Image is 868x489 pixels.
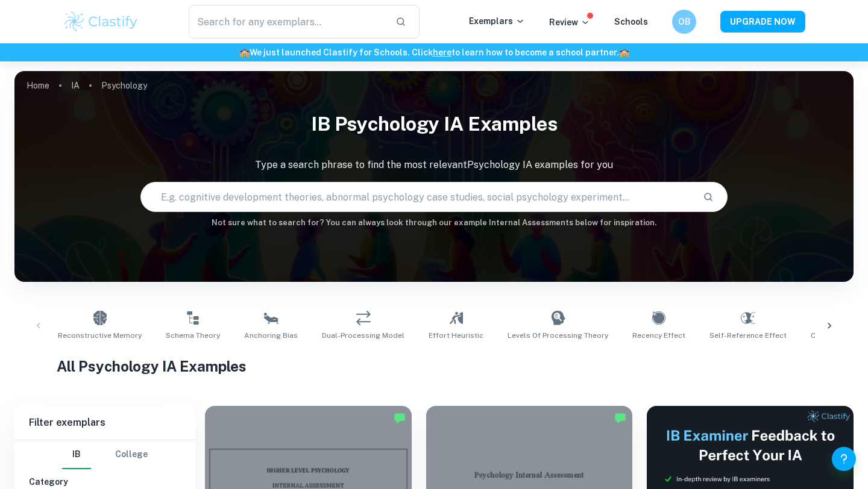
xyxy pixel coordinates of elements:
span: Effort Heuristic [429,330,483,341]
h6: OB [678,15,691,28]
img: Marked [614,412,626,424]
span: Anchoring Bias [244,330,298,341]
p: Exemplars [469,14,525,28]
a: Home [27,77,49,94]
h6: Not sure what to search for? You can always look through our example Internal Assessments below f... [14,217,854,229]
button: Help and Feedback [832,447,856,471]
span: 🏫 [619,48,629,57]
span: Dual-Processing Model [322,330,404,341]
a: here [433,48,451,57]
a: IA [71,77,80,94]
img: Marked [394,412,406,424]
h6: We just launched Clastify for Schools. Click to learn how to become a school partner. [2,46,866,59]
span: Self-Reference Effect [709,330,787,341]
h1: IB Psychology IA examples [14,105,854,143]
span: Recency Effect [632,330,685,341]
span: Schema Theory [166,330,220,341]
h6: Category [29,475,181,488]
span: 🏫 [239,48,250,57]
input: Search for any exemplars... [189,5,386,39]
p: Psychology [101,79,147,92]
span: Levels of Processing Theory [508,330,608,341]
span: Reconstructive Memory [58,330,142,341]
h1: All Psychology IA Examples [57,355,812,377]
button: College [115,440,148,469]
img: Clastify logo [63,10,139,34]
button: Search [698,187,719,207]
a: Schools [614,17,648,26]
h6: Filter exemplars [14,406,195,440]
div: Filter type choice [62,440,148,469]
p: Type a search phrase to find the most relevant Psychology IA examples for you [14,158,854,172]
input: E.g. cognitive development theories, abnormal psychology case studies, social psychology experime... [141,180,693,214]
button: UPGRADE NOW [720,11,805,33]
button: IB [62,440,91,469]
button: OB [672,10,696,34]
p: Review [549,16,590,29]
